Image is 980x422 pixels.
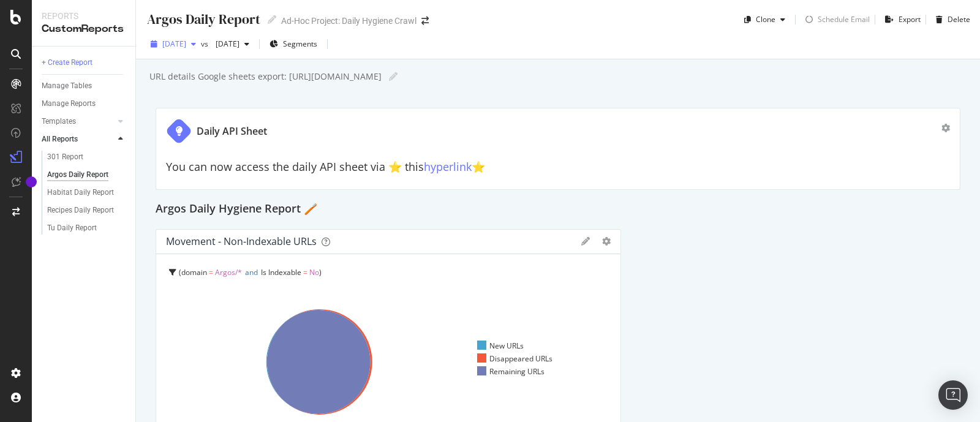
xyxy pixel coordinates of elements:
[948,14,970,24] div: Delete
[245,267,258,277] span: and
[209,267,213,277] span: =
[47,204,114,217] div: Recipes Daily Report
[265,34,322,54] button: Segments
[309,267,319,277] span: No
[47,222,127,235] a: Tu Daily Report
[941,124,950,132] div: gear
[42,133,78,146] div: All Reports
[477,366,545,377] div: Remaining URLs
[201,39,211,49] span: vs
[899,14,921,24] div: Export
[268,15,276,24] i: Edit report name
[477,341,524,351] div: New URLs
[42,115,115,128] a: Templates
[47,186,127,199] a: Habitat Daily Report
[156,108,960,190] div: Daily API SheetYou can now access the daily API sheet via ⭐️ thishyperlink⭐️
[47,204,127,217] a: Recipes Daily Report
[801,10,870,29] button: loadingSchedule Email
[42,115,76,128] div: Templates
[146,34,201,54] button: [DATE]
[303,267,307,277] span: =
[47,151,127,164] a: 301 Report
[47,151,83,164] div: 301 Report
[880,10,921,29] button: Export
[281,15,417,27] div: Ad-Hoc Project: Daily Hygiene Crawl
[42,10,126,22] div: Reports
[389,72,398,81] i: Edit report name
[47,222,97,235] div: Tu Daily Report
[421,17,429,25] div: arrow-right-arrow-left
[146,10,260,29] div: Argos Daily Report
[42,56,92,69] div: + Create Report
[602,237,611,246] div: gear
[166,235,317,247] div: Movement - non-indexable URLs
[197,124,267,138] div: Daily API Sheet
[42,22,126,36] div: CustomReports
[162,39,186,49] span: 2025 Sep. 10th
[47,186,114,199] div: Habitat Daily Report
[424,159,472,174] a: hyperlink
[801,11,818,28] div: loading
[156,200,317,219] h2: Argos Daily Hygiene Report 🪥
[42,97,96,110] div: Manage Reports
[739,10,790,29] button: Clone
[938,380,968,410] div: Open Intercom Messenger
[42,56,127,69] a: + Create Report
[818,14,870,24] div: Schedule Email
[283,39,317,49] span: Segments
[477,353,552,364] div: Disappeared URLs
[42,80,127,92] a: Manage Tables
[261,267,301,277] span: Is Indexable
[181,267,207,277] span: domain
[42,133,115,146] a: All Reports
[42,97,127,110] a: Manage Reports
[47,168,127,181] a: Argos Daily Report
[26,176,37,187] div: Tooltip anchor
[211,34,254,54] button: [DATE]
[931,10,970,29] button: Delete
[47,168,108,181] div: Argos Daily Report
[215,267,242,277] span: Argos/*
[156,200,960,219] div: Argos Daily Hygiene Report 🪥
[166,161,950,173] h2: You can now access the daily API sheet via ⭐️ this ⭐️
[756,14,775,24] div: Clone
[42,80,92,92] div: Manage Tables
[148,70,382,83] div: URL details Google sheets export: [URL][DOMAIN_NAME]
[211,39,239,49] span: 2025 Aug. 13th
